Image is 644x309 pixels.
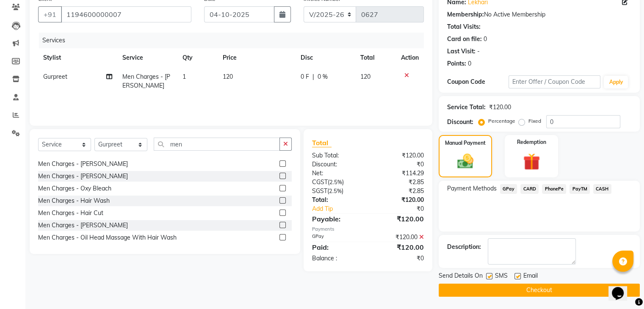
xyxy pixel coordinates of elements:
input: Enter Offer / Coupon Code [509,75,601,88]
div: Services [39,33,430,48]
label: Percentage [488,117,515,125]
div: Men Charges - Oxy Bleach [38,184,111,193]
div: Sub Total: [306,151,368,160]
div: ( ) [306,187,368,196]
div: Men Charges - [PERSON_NAME] [38,160,128,168]
input: Search or Scan [154,138,280,151]
div: Men Charges - [PERSON_NAME] [38,221,128,230]
input: Search by Name/Mobile/Email/Code [61,6,191,22]
a: Add Tip [306,204,378,213]
th: Action [396,48,424,67]
img: _cash.svg [452,152,478,171]
span: 0 % [318,72,328,81]
div: 0 [468,59,471,68]
div: Men Charges - [PERSON_NAME] [38,172,128,181]
div: Payments [312,226,424,233]
img: _gift.svg [518,151,545,172]
th: Total [355,48,396,67]
span: Payment Methods [447,184,497,193]
span: CASH [593,184,611,194]
button: +91 [38,6,62,22]
span: 2.5% [329,188,342,194]
span: 0 F [301,72,309,81]
div: Points: [447,59,466,68]
div: ₹120.00 [368,214,430,224]
div: 0 [484,35,487,44]
div: ₹0 [378,204,430,213]
div: Discount: [447,118,473,127]
div: Men Charges - Hair Wash [38,196,110,205]
span: 120 [360,73,370,80]
span: Gurpreet [43,73,67,80]
span: Email [523,271,538,282]
div: GPay [306,233,368,242]
th: Disc [296,48,355,67]
div: Net: [306,169,368,178]
span: SMS [495,271,508,282]
div: ₹114.29 [368,169,430,178]
div: ₹2.85 [368,178,430,187]
div: - [477,47,480,56]
span: PayTM [569,184,590,194]
label: Manual Payment [445,139,486,147]
div: Payable: [306,214,368,224]
span: Men Charges - [PERSON_NAME] [122,73,170,89]
div: Coupon Code [447,77,509,86]
div: ( ) [306,178,368,187]
span: CGST [312,178,328,186]
div: Description: [447,243,481,251]
span: | [312,72,314,81]
div: Membership: [447,10,484,19]
div: Last Visit: [447,47,475,56]
th: Stylist [38,48,117,67]
div: ₹0 [368,254,430,263]
th: Service [117,48,177,67]
span: SGST [312,187,327,195]
span: 120 [223,73,233,80]
div: Total: [306,196,368,204]
div: ₹120.00 [368,151,430,160]
span: 1 [182,73,186,80]
div: Paid: [306,242,368,252]
span: GPay [500,184,517,194]
button: Checkout [439,284,640,297]
span: Total [312,138,332,147]
div: Total Visits: [447,22,481,31]
th: Qty [177,48,217,67]
div: Balance : [306,254,368,263]
span: 2.5% [329,179,342,185]
th: Price [218,48,296,67]
div: Men Charges - Hair Cut [38,209,103,218]
div: ₹120.00 [368,196,430,204]
div: ₹120.00 [368,233,430,242]
div: No Active Membership [447,10,631,19]
div: ₹120.00 [368,242,430,252]
label: Fixed [528,117,541,125]
span: CARD [520,184,539,194]
button: Apply [604,76,628,88]
span: PhonePe [542,184,566,194]
iframe: chat widget [608,275,636,301]
div: Service Total: [447,103,486,112]
div: Men Charges - Oil Head Massage With Hair Wash [38,233,177,242]
span: Send Details On [439,271,483,282]
div: ₹0 [368,160,430,169]
div: ₹2.85 [368,187,430,196]
div: Discount: [306,160,368,169]
div: Card on file: [447,35,482,44]
label: Redemption [517,138,546,146]
div: ₹120.00 [489,103,511,112]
